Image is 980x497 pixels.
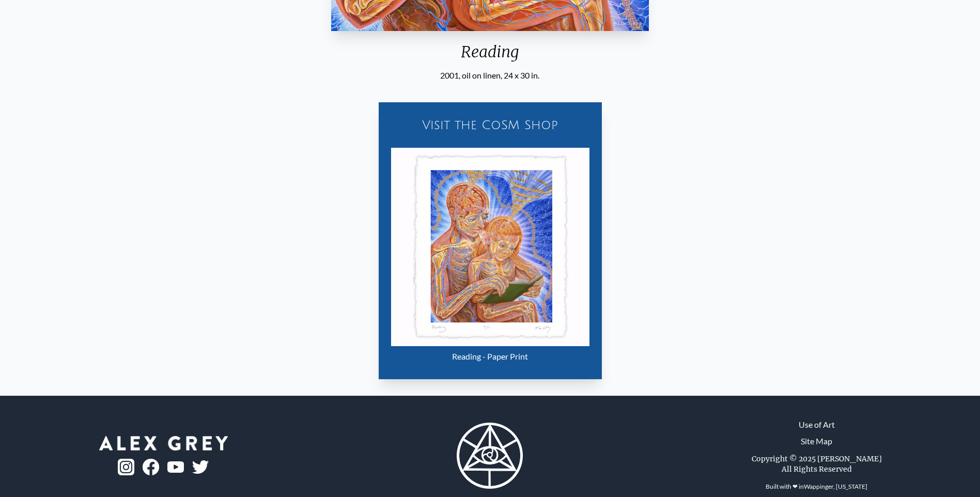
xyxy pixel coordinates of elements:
a: Visit the CoSM Shop [385,108,596,142]
a: Use of Art [799,418,835,431]
img: ig-logo.png [118,459,134,475]
img: youtube-logo.png [167,461,184,473]
div: All Rights Reserved [782,464,852,474]
a: Reading - Paper Print [391,148,589,367]
div: Reading [327,42,654,69]
img: Reading - Paper Print [391,148,589,346]
a: Wappinger, [US_STATE] [804,483,867,490]
div: Copyright © 2025 [PERSON_NAME] [752,454,882,464]
div: Built with ❤ in [761,478,872,495]
a: Site Map [801,435,832,447]
img: fb-logo.png [143,459,159,475]
div: 2001, oil on linen, 24 x 30 in. [327,69,654,82]
img: twitter-logo.png [192,460,209,474]
div: Reading - Paper Print [391,346,589,367]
